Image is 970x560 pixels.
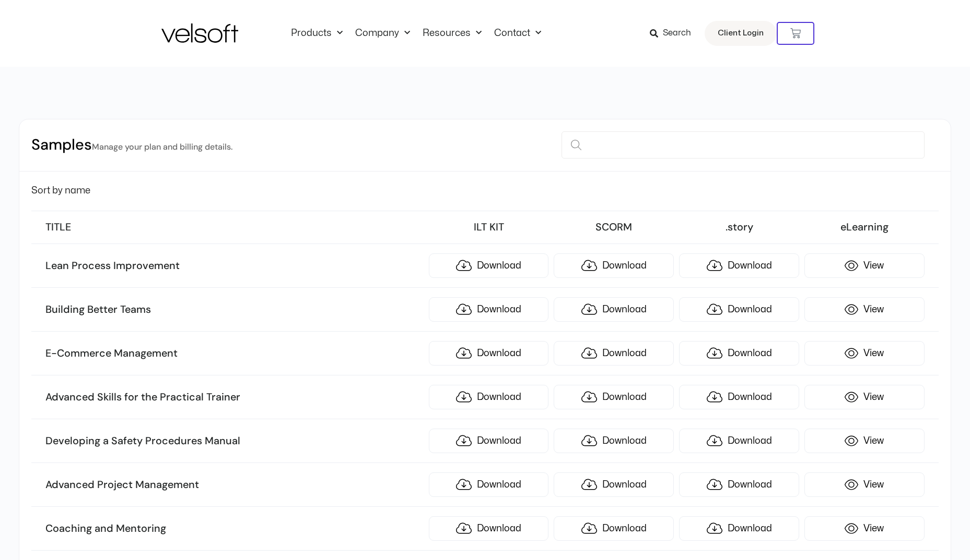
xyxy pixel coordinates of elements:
[45,259,423,273] h3: Lean Process Improvement
[45,434,423,448] h3: Developing a Safety Procedures Manual
[349,28,416,39] a: CompanyMenu Toggle
[679,341,799,366] a: Download
[650,25,698,42] a: Search
[429,221,549,234] h3: ILT KIT
[679,253,799,278] a: Download
[804,297,925,322] a: View
[554,385,674,409] a: Download
[429,516,549,541] a: Download
[679,516,799,541] a: Download
[679,221,799,234] h3: .story
[679,385,799,409] a: Download
[804,429,925,453] a: View
[554,253,674,278] a: Download
[679,429,799,453] a: Download
[45,347,423,360] h3: E-Commerce Management
[679,297,799,322] a: Download
[705,21,777,46] a: Client Login
[804,221,925,234] h3: eLearning
[92,141,232,152] small: Manage your plan and billing details.
[45,391,423,404] h3: Advanced Skills for the Practical Trainer
[285,28,547,39] nav: Menu
[554,516,674,541] a: Download
[554,221,674,234] h3: SCORM
[429,341,549,366] a: Download
[804,516,925,541] a: View
[804,341,925,366] a: View
[429,472,549,497] a: Download
[45,221,423,234] h3: TITLE
[285,28,349,39] a: ProductsMenu Toggle
[554,429,674,453] a: Download
[554,297,674,322] a: Download
[554,341,674,366] a: Download
[804,253,925,278] a: View
[718,27,764,40] span: Client Login
[804,472,925,497] a: View
[31,186,90,195] span: Sort by name
[804,385,925,409] a: View
[45,303,423,316] h3: Building Better Teams
[416,28,488,39] a: ResourcesMenu Toggle
[429,385,549,409] a: Download
[488,28,547,39] a: ContactMenu Toggle
[45,522,423,535] h3: Coaching and Mentoring
[679,472,799,497] a: Download
[45,478,423,492] h3: Advanced Project Management
[429,253,549,278] a: Download
[429,297,549,322] a: Download
[161,23,238,43] img: Velsoft Training Materials
[554,472,674,497] a: Download
[663,27,691,40] span: Search
[31,135,232,155] h2: Samples
[429,429,549,453] a: Download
